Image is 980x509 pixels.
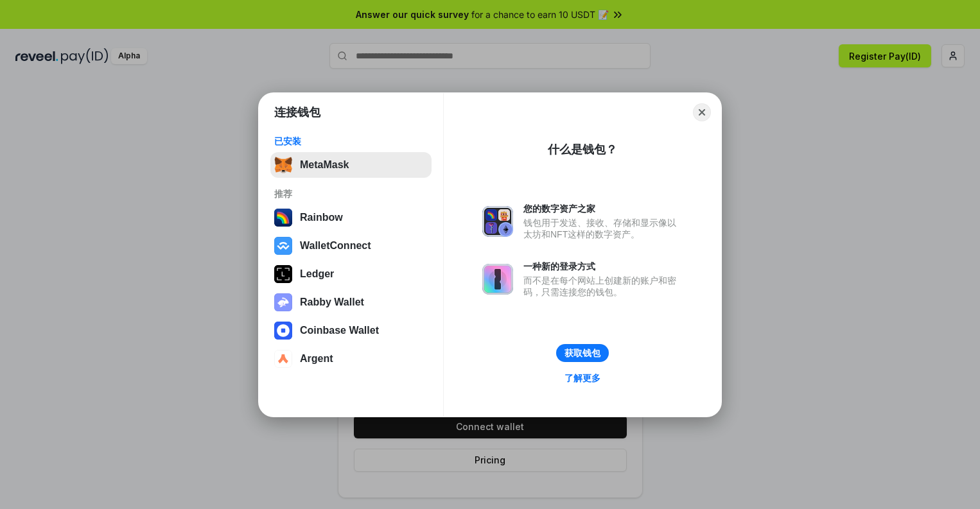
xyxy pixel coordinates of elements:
div: 推荐 [274,188,428,200]
div: Coinbase Wallet [300,325,379,336]
div: Argent [300,353,333,365]
button: Close [693,103,711,121]
img: svg+xml,%3Csvg%20xmlns%3D%22http%3A%2F%2Fwww.w3.org%2F2000%2Fsvg%22%20fill%3D%22none%22%20viewBox... [482,206,513,237]
div: 而不是在每个网站上创建新的账户和密码，只需连接您的钱包。 [523,275,683,298]
button: Coinbase Wallet [270,318,432,343]
div: Rabby Wallet [300,297,364,308]
img: svg+xml,%3Csvg%20xmlns%3D%22http%3A%2F%2Fwww.w3.org%2F2000%2Fsvg%22%20width%3D%2228%22%20height%3... [274,265,292,283]
div: 什么是钱包？ [548,142,617,157]
div: 获取钱包 [564,347,600,359]
img: svg+xml,%3Csvg%20xmlns%3D%22http%3A%2F%2Fwww.w3.org%2F2000%2Fsvg%22%20fill%3D%22none%22%20viewBox... [274,293,292,311]
div: WalletConnect [300,240,371,252]
div: 已安装 [274,135,428,147]
img: svg+xml,%3Csvg%20width%3D%2228%22%20height%3D%2228%22%20viewBox%3D%220%200%2028%2028%22%20fill%3D... [274,322,292,340]
button: Argent [270,346,432,372]
img: svg+xml,%3Csvg%20xmlns%3D%22http%3A%2F%2Fwww.w3.org%2F2000%2Fsvg%22%20fill%3D%22none%22%20viewBox... [482,264,513,295]
button: Rabby Wallet [270,289,432,315]
a: 了解更多 [557,370,608,386]
img: svg+xml,%3Csvg%20fill%3D%22none%22%20height%3D%2233%22%20viewBox%3D%220%200%2035%2033%22%20width%... [274,156,292,174]
img: svg+xml,%3Csvg%20width%3D%2228%22%20height%3D%2228%22%20viewBox%3D%220%200%2028%2028%22%20fill%3D... [274,237,292,255]
div: Ledger [300,268,334,280]
div: Rainbow [300,212,343,223]
h1: 连接钱包 [274,105,320,120]
div: 一种新的登录方式 [523,261,683,272]
button: Rainbow [270,205,432,230]
div: MetaMask [300,159,349,171]
div: 您的数字资产之家 [523,203,683,214]
div: 了解更多 [564,372,600,384]
button: MetaMask [270,152,432,178]
button: 获取钱包 [556,344,609,362]
button: WalletConnect [270,233,432,259]
div: 钱包用于发送、接收、存储和显示像以太坊和NFT这样的数字资产。 [523,217,683,240]
img: svg+xml,%3Csvg%20width%3D%22120%22%20height%3D%22120%22%20viewBox%3D%220%200%20120%20120%22%20fil... [274,209,292,227]
button: Ledger [270,261,432,287]
img: svg+xml,%3Csvg%20width%3D%2228%22%20height%3D%2228%22%20viewBox%3D%220%200%2028%2028%22%20fill%3D... [274,350,292,368]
